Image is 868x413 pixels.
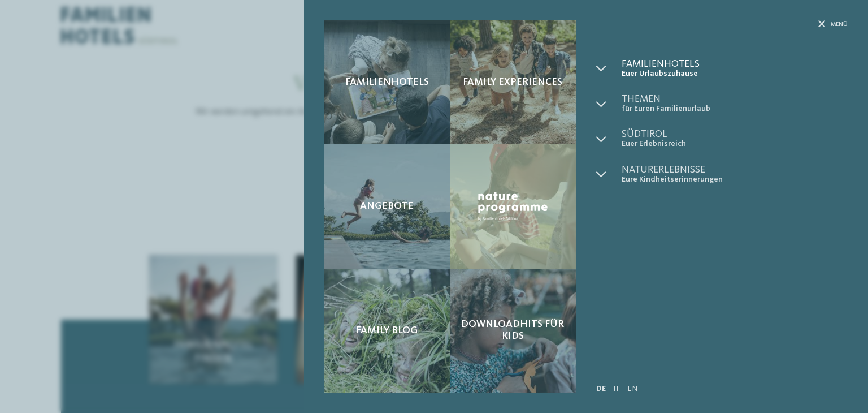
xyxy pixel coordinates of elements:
[622,139,848,149] span: Euer Erlebnisreich
[622,129,848,149] a: Südtirol Euer Erlebnisreich
[622,165,848,184] a: Naturerlebnisse Eure Kindheitserinnerungen
[463,76,562,89] span: Family Experiences
[622,165,848,175] span: Naturerlebnisse
[460,319,566,343] span: Downloadhits für Kids
[622,94,848,114] a: Themen für Euren Familienurlaub
[475,190,550,223] img: Nature Programme
[622,59,848,69] span: Familienhotels
[324,20,450,144] a: Sammelanfrage Familienhotels
[622,94,848,104] span: Themen
[596,385,606,393] a: DE
[627,385,637,393] a: EN
[450,144,576,268] a: Sammelanfrage Nature Programme
[613,385,619,393] a: IT
[622,59,848,79] a: Familienhotels Euer Urlaubszuhause
[324,269,450,393] a: Sammelanfrage Family Blog
[345,76,429,89] span: Familienhotels
[622,175,848,184] span: Eure Kindheitserinnerungen
[622,69,848,79] span: Euer Urlaubszuhause
[622,129,848,139] span: Südtirol
[831,20,848,29] span: Menü
[450,269,576,393] a: Sammelanfrage Downloadhits für Kids
[360,200,414,213] span: Angebote
[324,144,450,268] a: Sammelanfrage Angebote
[450,20,576,144] a: Sammelanfrage Family Experiences
[622,104,848,114] span: für Euren Familienurlaub
[356,325,418,337] span: Family Blog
